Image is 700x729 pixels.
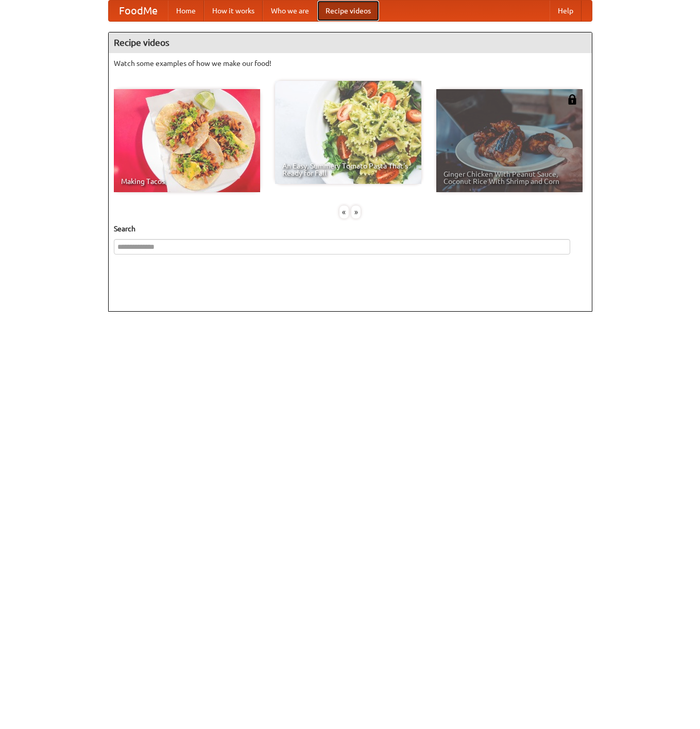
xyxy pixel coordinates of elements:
a: An Easy, Summery Tomato Pasta That's Ready for Fall [275,81,421,184]
div: » [351,206,361,218]
a: FoodMe [109,1,168,21]
a: How it works [204,1,263,21]
span: An Easy, Summery Tomato Pasta That's Ready for Fall [282,162,414,177]
a: Home [168,1,204,21]
a: Who we are [263,1,317,21]
h4: Recipe videos [109,32,592,53]
a: Recipe videos [317,1,379,21]
a: Help [550,1,582,21]
span: Making Tacos [121,178,253,185]
a: Making Tacos [114,89,260,192]
h5: Search [114,224,587,234]
img: 483408.png [567,94,577,105]
div: « [339,206,349,218]
p: Watch some examples of how we make our food! [114,58,587,69]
